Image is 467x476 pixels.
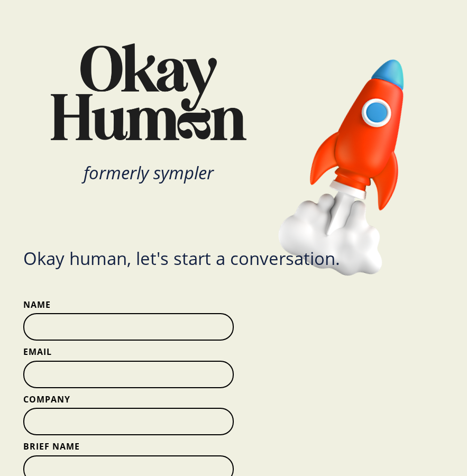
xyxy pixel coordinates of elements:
img: Okay Human Logo [51,43,246,141]
label: Name [23,299,444,310]
img: Rocket Ship [270,41,452,290]
div: formerly sympler [51,164,246,181]
label: Brief Name [23,441,444,452]
label: Email [23,346,444,358]
div: Okay human, let's start a conversation. [23,250,340,267]
a: Okay Human Logoformerly sympler [51,43,299,182]
label: Company [23,393,444,405]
